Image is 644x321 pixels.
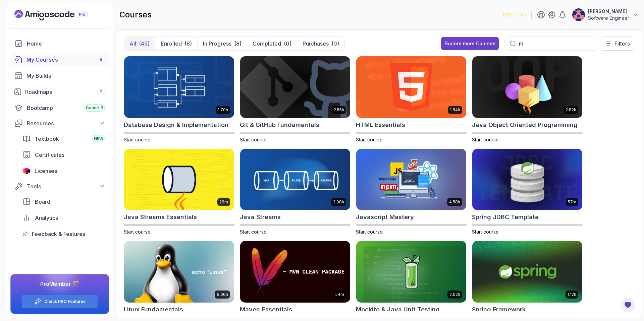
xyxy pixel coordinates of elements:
[472,120,578,130] h2: Java Object Oriented Programming
[297,37,344,50] button: Purchases(0)
[333,199,344,205] p: 2.08h
[35,151,64,159] span: Certificates
[519,40,592,48] input: Search...
[119,9,152,20] h2: courses
[18,132,109,145] a: textbook
[303,40,329,48] p: Purchases
[572,8,639,21] button: user profile image[PERSON_NAME]Software Engineer
[450,107,460,113] p: 1.84h
[21,295,98,308] button: Check PRO Features
[10,37,109,50] a: home
[620,297,636,313] button: Open Feedback Button
[10,117,109,129] button: Resources
[27,104,105,112] div: Bootcamp
[124,137,151,142] span: Start course
[240,149,350,210] img: Java Streams card
[601,37,634,51] button: Filters
[25,88,105,96] div: Roadmaps
[218,107,228,113] p: 1.70h
[124,229,151,235] span: Start course
[100,89,102,94] span: 7
[124,241,234,303] img: Linux Fundamentals card
[356,137,383,142] span: Start course
[572,8,585,21] img: user profile image
[124,305,183,314] h2: Linux Fundamentals
[10,101,109,115] a: bootcamp
[35,167,57,175] span: Licenses
[155,37,197,50] button: Enrolled(8)
[124,212,197,222] h2: Java Streams Essentials
[472,137,499,142] span: Start course
[356,56,466,118] img: HTML Essentials card
[566,107,576,113] p: 2.82h
[472,229,499,235] span: Start course
[334,107,344,113] p: 2.55h
[18,164,109,178] a: licenses
[139,40,150,48] div: (45)
[35,214,58,222] span: Analytics
[356,149,466,210] img: Javascript Mastery card
[10,180,109,192] button: Tools
[614,40,630,48] p: Filters
[26,72,105,80] div: My Builds
[356,305,440,314] h2: Mockito & Java Unit Testing
[35,198,50,206] span: Board
[86,105,103,111] span: Cohort 3
[100,57,102,62] span: 8
[284,40,291,48] div: (0)
[356,229,383,235] span: Start course
[203,40,231,48] p: In Progress
[124,120,228,130] h2: Database Design & Implementation
[472,56,582,118] img: Java Object Oriented Programming card
[588,15,629,21] p: Software Engineer
[217,292,228,297] p: 6.00h
[18,211,109,224] a: analytics
[331,40,339,48] div: (0)
[94,136,103,141] span: NEW
[27,182,105,190] div: Tools
[18,195,109,208] a: board
[10,85,109,99] a: roadmaps
[27,119,105,127] div: Resources
[247,37,297,50] button: Completed(0)
[240,212,281,222] h2: Java Streams
[449,292,460,297] p: 2.02h
[26,56,105,64] div: My Courses
[184,40,192,48] div: (8)
[35,135,59,143] span: Textbook
[124,56,234,118] img: Database Design & Implementation card
[44,299,86,304] a: Check PRO Features
[27,40,105,48] div: Home
[14,10,103,20] a: Landing page
[444,40,495,47] div: Explore more Courses
[197,37,247,50] button: In Progress(8)
[124,37,155,50] button: All(45)
[22,168,31,174] img: jetbrains icon
[18,148,109,162] a: certificates
[472,241,582,303] img: Spring Framework card
[568,199,576,205] p: 57m
[240,241,350,303] img: Maven Essentials card
[588,8,629,15] p: [PERSON_NAME]
[335,292,344,297] p: 54m
[240,305,292,314] h2: Maven Essentials
[161,40,182,48] p: Enrolled
[253,40,281,48] p: Completed
[568,292,576,297] p: 1.12h
[10,69,109,82] a: builds
[356,212,414,222] h2: Javascript Mastery
[129,40,136,48] p: All
[240,120,319,130] h2: Git & GitHub Fundamentals
[449,199,460,205] p: 4.58h
[10,53,109,66] a: courses
[472,149,582,210] img: Spring JDBC Template card
[124,149,234,210] img: Java Streams Essentials card
[441,37,499,50] button: Explore more Courses
[356,241,466,303] img: Mockito & Java Unit Testing card
[472,305,526,314] h2: Spring Framework
[240,56,350,118] img: Git & GitHub Fundamentals card
[502,11,526,18] p: 1282 Points
[32,230,85,238] span: Feedback & Features
[356,120,405,130] h2: HTML Essentials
